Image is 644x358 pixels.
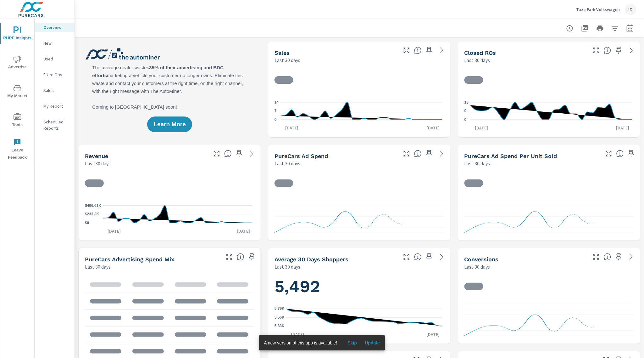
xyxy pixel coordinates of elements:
p: [DATE] [281,125,303,131]
span: Learn More [153,122,186,127]
div: Overview [35,23,75,32]
p: [DATE] [470,125,492,131]
span: Save this to your personalized report [614,252,624,262]
span: A new version of this app is available! [264,340,337,345]
text: 7 [275,109,277,113]
p: [DATE] [612,125,634,131]
button: Update [362,338,382,348]
span: Skip [345,340,360,346]
span: Save this to your personalized report [424,45,434,55]
span: Save this to your personalized report [614,45,624,55]
span: Save this to your personalized report [424,149,434,159]
text: $466.61K [85,203,101,208]
p: Last 30 days [464,160,490,167]
h5: Revenue [85,153,108,159]
span: This table looks at how you compare to the amount of budget you spend per channel as opposed to y... [237,253,244,261]
p: Last 30 days [275,263,300,270]
span: Save this to your personalized report [247,252,257,262]
p: Taza Park Volkswagen [576,7,620,12]
p: Sales [43,87,69,94]
h5: Sales [275,49,290,56]
div: My Report [35,101,75,111]
a: See more details in report [437,252,447,262]
button: Make Fullscreen [402,149,412,159]
div: Scheduled Reports [35,117,75,133]
span: My Market [2,84,32,100]
p: My Report [43,103,69,109]
h1: 5,492 [275,276,444,297]
span: Save this to your personalized report [424,252,434,262]
button: Learn More [147,116,192,132]
span: Update [365,340,380,346]
span: Number of Repair Orders Closed by the selected dealership group over the selected time range. [So... [604,47,611,54]
button: Select Date Range [624,22,636,35]
p: Last 30 days [275,160,300,167]
text: 5.79K [275,307,285,311]
text: 0 [464,117,467,122]
p: Last 30 days [464,263,490,270]
h5: Closed ROs [464,49,496,56]
text: 18 [464,100,469,105]
button: Make Fullscreen [402,252,412,262]
p: Used [43,56,69,62]
p: [DATE] [232,228,254,234]
div: Fixed Ops [35,70,75,79]
div: Sales [35,86,75,95]
button: Make Fullscreen [591,45,601,55]
p: Last 30 days [464,56,490,64]
a: See more details in report [626,252,636,262]
p: [DATE] [422,125,444,131]
a: See more details in report [247,149,257,159]
span: The number of dealer-specified goals completed by a visitor. [Source: This data is provided by th... [604,253,611,261]
text: 5.33K [275,324,285,328]
span: A rolling 30 day total of daily Shoppers on the dealership website, averaged over the selected da... [414,253,422,261]
button: Skip [342,338,362,348]
span: Total sales revenue over the selected date range. [Source: This data is sourced from the dealer’s... [224,150,232,157]
div: New [35,38,75,48]
text: 5.56K [275,315,285,320]
div: ID [625,4,636,15]
a: See more details in report [437,45,447,55]
span: Average cost of advertising per each vehicle sold at the dealer over the selected date range. The... [616,150,624,157]
a: See more details in report [626,45,636,55]
p: Scheduled Reports [43,119,69,131]
button: "Export Report to PDF" [579,22,591,35]
span: Leave Feedback [2,139,32,161]
p: [DATE] [286,331,308,338]
a: See more details in report [437,149,447,159]
div: nav menu [0,19,34,164]
text: $0 [85,221,89,225]
span: Save this to your personalized report [234,149,244,159]
p: Last 30 days [85,160,111,167]
div: Used [35,54,75,64]
span: Advertise [2,55,32,71]
button: Apply Filters [609,22,621,35]
h5: Average 30 Days Shoppers [275,256,348,263]
span: Save this to your personalized report [626,149,636,159]
p: Fixed Ops [43,71,69,78]
p: [DATE] [422,331,444,338]
button: Make Fullscreen [604,149,614,159]
p: New [43,40,69,46]
text: 9 [464,109,467,113]
button: Make Fullscreen [591,252,601,262]
span: Total cost of media for all PureCars channels for the selected dealership group over the selected... [414,150,422,157]
span: Number of vehicles sold by the dealership over the selected date range. [Source: This data is sou... [414,47,422,54]
h5: Conversions [464,256,499,263]
button: Make Fullscreen [224,252,234,262]
h5: PureCars Ad Spend Per Unit Sold [464,153,557,159]
p: Last 30 days [85,263,111,270]
text: $233.3K [85,212,99,217]
p: Last 30 days [275,56,300,64]
button: Print Report [594,22,606,35]
text: 14 [275,100,279,105]
span: Tools [2,113,32,129]
span: PURE Insights [2,26,32,42]
p: Overview [43,24,69,31]
button: Make Fullscreen [212,149,222,159]
p: [DATE] [103,228,125,234]
h5: PureCars Ad Spend [275,153,328,159]
text: 0 [275,117,277,122]
button: Make Fullscreen [402,45,412,55]
h5: PureCars Advertising Spend Mix [85,256,174,263]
